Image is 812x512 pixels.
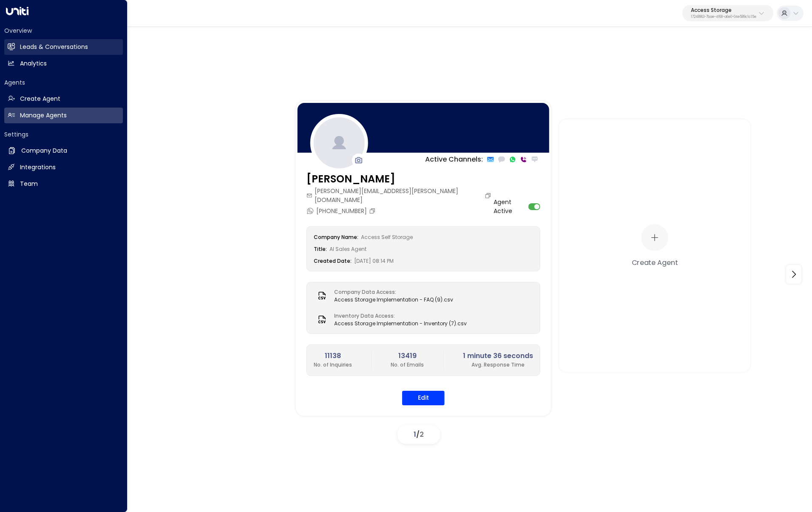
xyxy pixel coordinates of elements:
[20,111,67,120] h2: Manage Agents
[391,361,424,369] p: No. of Emails
[4,176,123,192] a: Team
[314,351,352,361] h2: 11138
[414,430,416,439] span: 1
[4,91,123,107] a: Create Agent
[463,351,533,361] h2: 1 minute 36 seconds
[420,430,424,439] span: 2
[361,233,413,241] span: Access Self Storage
[20,59,47,68] h2: Analytics
[329,245,366,253] span: AI Sales Agent
[4,130,123,139] h2: Settings
[334,288,449,296] label: Company Data Access:
[369,208,378,214] button: Copy
[354,257,394,265] span: [DATE] 08:14 PM
[20,179,38,188] h2: Team
[334,312,463,320] label: Inventory Data Access:
[307,171,494,187] h3: [PERSON_NAME]
[20,94,60,103] h2: Create Agent
[397,425,440,444] div: /
[463,361,533,369] p: Avg. Response Time
[4,78,123,87] h2: Agents
[4,159,123,175] a: Integrations
[334,296,453,304] span: Access Storage Implementation - FAQ (9).csv
[632,257,678,267] div: Create Agent
[334,320,467,327] span: Access Storage Implementation - Inventory (7).csv
[307,187,494,205] div: [PERSON_NAME][EMAIL_ADDRESS][PERSON_NAME][DOMAIN_NAME]
[691,8,756,13] p: Access Storage
[494,198,526,216] label: Agent Active
[4,39,123,55] a: Leads & Conversations
[20,163,56,172] h2: Integrations
[691,15,756,19] p: 17248963-7bae-4f68-a6e0-04e589c1c15e
[4,108,123,123] a: Manage Agents
[4,143,123,159] a: Company Data
[307,207,378,216] div: [PHONE_NUMBER]
[485,192,494,199] button: Copy
[314,361,352,369] p: No. of Inquiries
[682,5,773,21] button: Access Storage17248963-7bae-4f68-a6e0-04e589c1c15e
[4,26,123,35] h2: Overview
[425,154,483,165] p: Active Channels:
[402,391,445,405] button: Edit
[391,351,424,361] h2: 13419
[4,56,123,71] a: Analytics
[314,257,352,265] label: Created Date:
[314,245,327,253] label: Title:
[314,233,358,241] label: Company Name:
[21,146,67,155] h2: Company Data
[20,43,88,51] h2: Leads & Conversations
